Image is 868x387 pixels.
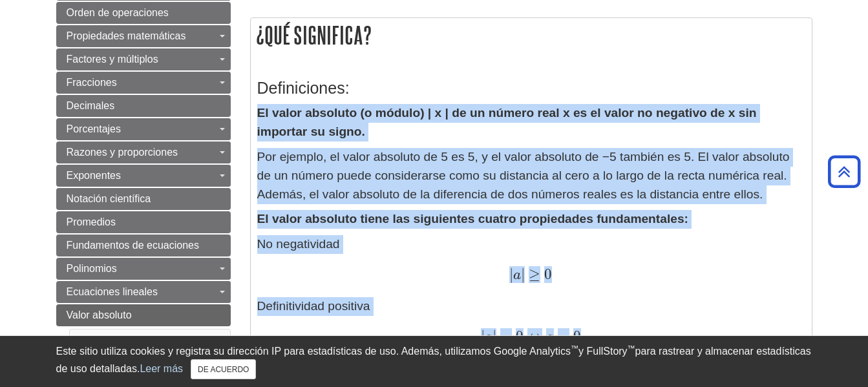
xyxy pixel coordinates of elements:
font: ™ [571,344,578,353]
font: | [521,266,525,283]
font: Porcentajes [67,123,122,134]
a: Orden de operaciones [56,2,231,24]
a: Exponentes [56,165,231,187]
a: ¿Qué significa? [79,334,151,345]
font: Propiedades matemáticas [67,30,186,41]
font: DE ACUERDO [198,365,249,374]
font: Definitividad positiva [257,299,370,313]
font: y FullStory [578,346,628,357]
font: a [485,330,492,344]
a: Decimales [56,95,231,117]
font: Razones y proporciones [67,147,178,158]
font: Ecuaciones lineales [67,286,158,297]
font: a [513,268,521,282]
a: Valor absoluto [56,304,231,326]
font: ¿Qué significa? [256,22,372,48]
font: Fracciones [67,77,117,88]
a: Notación científica [56,188,231,210]
font: Valor absoluto [67,309,132,320]
font: Promedios [67,216,116,227]
a: Razones y proporciones [56,141,231,163]
font: | [509,266,513,283]
a: Promedios [56,211,231,233]
font: Notación científica [67,193,151,204]
font: Factores y múltiplos [67,54,158,65]
a: Polinomios [56,258,231,280]
button: Cerca [191,359,256,379]
font: para rastrear y almacenar estadísticas de uso detalladas. [56,346,811,374]
font: ≥ [529,266,540,283]
font: ™ [628,344,635,353]
a: Factores y múltiplos [56,48,231,70]
font: No negatividad [257,237,340,251]
font: El valor absoluto tiene las siguientes cuatro propiedades fundamentales: [257,212,688,225]
a: Leer más [140,363,183,374]
a: Ecuaciones lineales [56,281,231,303]
a: Fracciones [56,72,231,94]
a: Volver arriba [823,163,865,180]
font: Definiciones: [257,79,350,97]
a: Propiedades matemáticas [56,25,231,47]
font: El valor absoluto (o módulo) | x | de un número real x es el valor no negativo de x sin importar ... [257,106,757,138]
font: Fundamentos de ecuaciones [67,240,199,251]
font: Exponentes [67,170,122,181]
a: Porcentajes [56,118,231,140]
font: Polinomios [67,263,117,274]
font: 0 [544,266,552,283]
a: Fundamentos de ecuaciones [56,235,231,256]
font: Decimales [67,100,115,111]
font: Orden de operaciones [67,7,169,18]
font: Este sitio utiliza cookies y registra su dirección IP para estadísticas de uso. Además, utilizamo... [56,346,571,357]
font: a [546,330,554,344]
font: Por ejemplo, el valor absoluto de 5 es 5, y el valor absoluto de −5 también es 5. El valor absolu... [257,150,790,201]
